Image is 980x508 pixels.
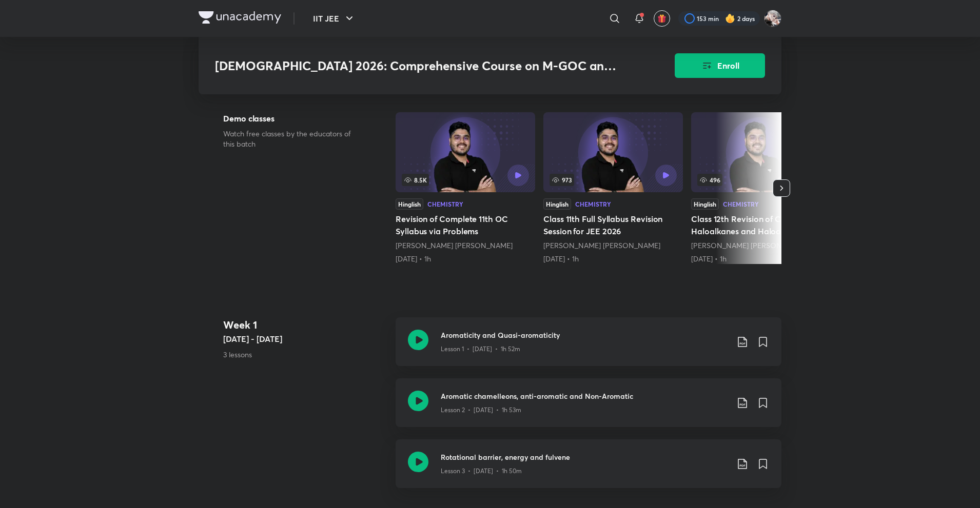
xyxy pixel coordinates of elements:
h5: Demo classes [223,112,363,125]
div: Chemistry [575,201,611,207]
a: Company Logo [199,11,281,26]
div: Hinglish [691,198,719,210]
p: 3 lessons [223,349,387,360]
h4: Week 1 [223,317,387,333]
button: Enroll [675,53,765,78]
h3: Aromaticity and Quasi-aromaticity [441,330,728,340]
button: IIT JEE [307,8,362,29]
span: 496 [697,174,722,186]
p: Lesson 3 • [DATE] • 1h 50m [441,466,522,476]
div: Mohammad Kashif Alam [691,240,831,251]
div: 16th Jun • 1h [691,254,831,264]
a: Rotational barrier, energy and fulveneLesson 3 • [DATE] • 1h 50m [396,439,781,500]
img: Company Logo [199,11,281,24]
div: 27th Apr • 1h [396,254,535,264]
div: Mohammad Kashif Alam [396,240,535,251]
p: Watch free classes by the educators of this batch [223,129,363,149]
a: [PERSON_NAME] [PERSON_NAME] [691,240,808,250]
div: Hinglish [396,198,423,210]
h5: Class 11th Full Syllabus Revision Session for JEE 2026 [543,213,683,237]
a: Class 11th Full Syllabus Revision Session for JEE 2026 [543,112,683,264]
a: Class 12th Revision of Complete Haloalkanes and Haloarenes [691,112,831,264]
div: Mohammad Kashif Alam [543,240,683,251]
h3: [DEMOGRAPHIC_DATA] 2026: Comprehensive Course on M-GOC and GOC-2 (Mecha) [215,58,617,73]
img: avatar [657,14,667,23]
p: Lesson 2 • [DATE] • 1h 53m [441,405,521,415]
a: 8.5KHinglishChemistryRevision of Complete 11th OC Syllabus via Problems[PERSON_NAME] [PERSON_NAME... [396,112,535,264]
p: Lesson 1 • [DATE] • 1h 52m [441,344,520,354]
a: Aromaticity and Quasi-aromaticityLesson 1 • [DATE] • 1h 52m [396,317,781,378]
div: Chemistry [427,201,463,207]
a: [PERSON_NAME] [PERSON_NAME] [543,240,660,250]
h5: [DATE] - [DATE] [223,333,387,345]
span: 973 [550,174,574,186]
h3: Aromatic chamelleons, anti-aromatic and Non-Aromatic [441,391,728,401]
a: Revision of Complete 11th OC Syllabus via Problems [396,112,535,264]
span: 8.5K [402,174,429,186]
a: 973HinglishChemistryClass 11th Full Syllabus Revision Session for JEE 2026[PERSON_NAME] [PERSON_N... [543,112,683,264]
a: Aromatic chamelleons, anti-aromatic and Non-AromaticLesson 2 • [DATE] • 1h 53m [396,378,781,439]
div: 4th Jun • 1h [543,254,683,264]
a: 496HinglishChemistryClass 12th Revision of Complete Haloalkanes and Haloarenes[PERSON_NAME] [PERS... [691,112,831,264]
img: streak [725,13,735,24]
h5: Class 12th Revision of Complete Haloalkanes and Haloarenes [691,213,831,237]
a: [PERSON_NAME] [PERSON_NAME] [396,240,513,250]
img: Navin Raj [764,10,781,27]
div: Hinglish [543,198,571,210]
h3: Rotational barrier, energy and fulvene [441,452,728,462]
h5: Revision of Complete 11th OC Syllabus via Problems [396,213,535,237]
button: avatar [654,10,670,27]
